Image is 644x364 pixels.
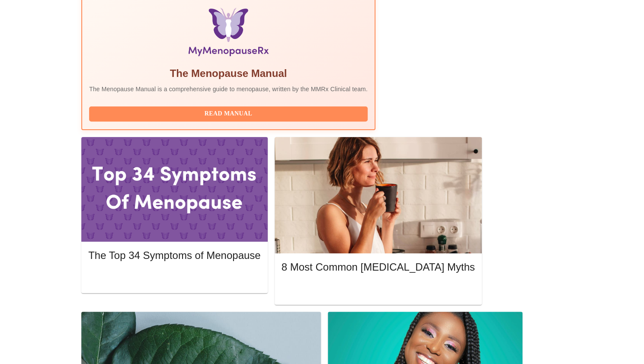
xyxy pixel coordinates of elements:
[133,8,323,60] img: Menopause Manual
[89,85,368,93] p: The Menopause Manual is a comprehensive guide to menopause, written by the MMRx Clinical team.
[88,270,260,285] button: Read More
[88,249,260,262] h5: The Top 34 Symptoms of Menopause
[97,272,252,283] span: Read More
[89,109,370,117] a: Read Manual
[282,282,475,297] button: Read More
[282,260,475,274] h5: 8 Most Common [MEDICAL_DATA] Myths
[98,109,359,119] span: Read Manual
[89,67,368,80] h5: The Menopause Manual
[290,284,466,295] span: Read More
[282,285,477,293] a: Read More
[88,273,263,281] a: Read More
[89,106,368,121] button: Read Manual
